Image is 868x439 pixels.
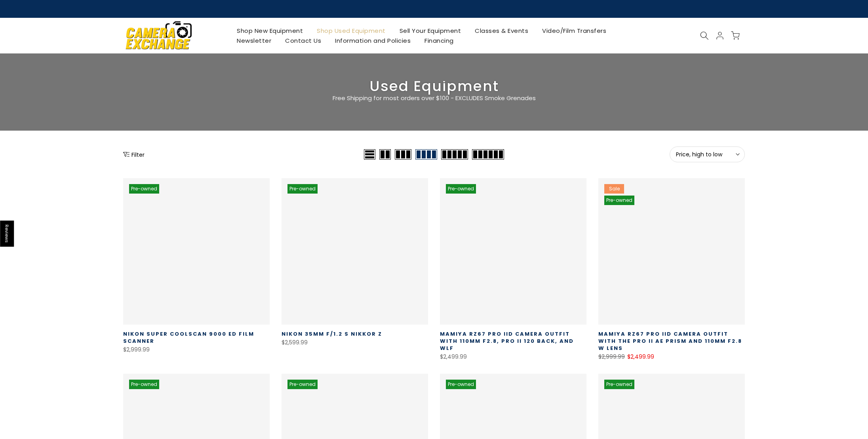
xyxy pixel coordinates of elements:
div: $2,499.99 [440,352,586,362]
a: Newsletter [230,36,278,46]
del: $2,999.99 [598,353,625,361]
span: Price, high to low [676,151,739,158]
a: Mamiya RZ67 Pro IID Camera Outfit with the Pro II AE Prism and 110MM F2.8 W Lens [598,330,742,352]
div: $2,999.99 [123,345,270,355]
a: Nikon 35mm f/1.2 S Nikkor Z [282,330,382,338]
div: $2,599.99 [282,338,428,348]
p: Free Shipping for most orders over $100 - EXCLUDES Smoke Grenades [286,93,582,103]
a: Financing [418,36,461,46]
ins: $2,499.99 [627,352,654,362]
a: Contact Us [278,36,328,46]
a: Video/Film Transfers [535,26,613,36]
a: Sell Your Equipment [392,26,468,36]
a: Shop New Equipment [230,26,310,36]
h3: Used Equipment [123,81,745,91]
a: Nikon Super Coolscan 9000 ED Film Scanner [123,330,254,345]
button: Price, high to low [670,146,745,162]
a: Shop Used Equipment [310,26,393,36]
a: Classes & Events [468,26,535,36]
a: Mamiya RZ67 Pro IID Camera Outfit with 110MM F2.8, Pro II 120 Back, and WLF [440,330,574,352]
a: Information and Policies [328,36,418,46]
button: Show filters [123,150,145,158]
